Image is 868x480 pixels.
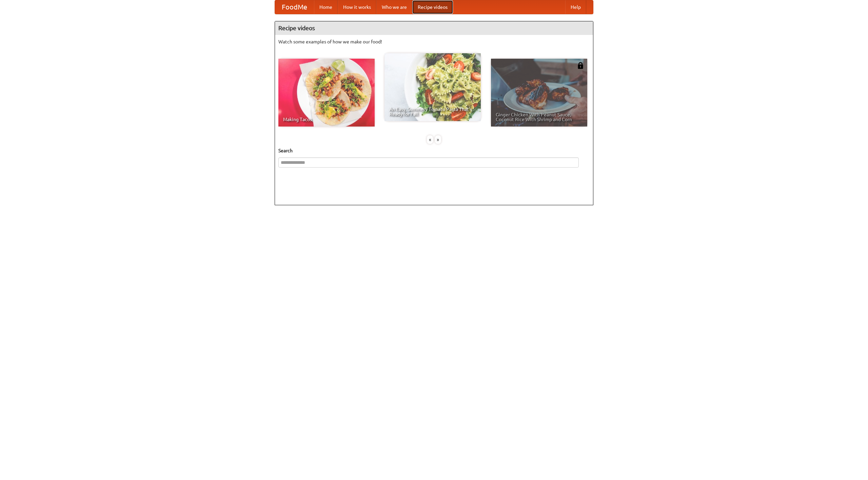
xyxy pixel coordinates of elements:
div: « [427,135,433,144]
a: Home [314,0,338,14]
a: How it works [338,0,376,14]
a: Making Tacos [278,59,375,127]
a: Recipe videos [412,0,453,14]
a: Who we are [376,0,412,14]
span: An Easy, Summery Tomato Pasta That's Ready for Fall [389,107,476,116]
h5: Search [278,147,590,154]
span: Making Tacos [283,117,370,122]
a: An Easy, Summery Tomato Pasta That's Ready for Fall [384,53,481,121]
div: » [435,135,441,144]
a: FoodMe [275,0,314,14]
p: Watch some examples of how we make our food! [278,38,590,45]
h4: Recipe videos [275,21,593,35]
img: 483408.png [577,62,584,69]
a: Help [565,0,586,14]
